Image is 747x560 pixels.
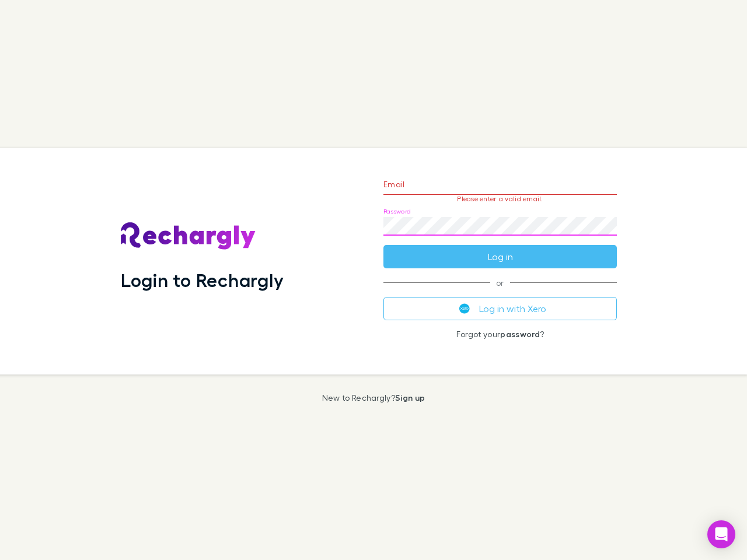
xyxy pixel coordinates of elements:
[395,393,425,402] a: Sign up
[121,269,284,291] h1: Login to Rechargly
[383,330,617,339] p: Forgot your ?
[383,245,617,268] button: Log in
[383,195,617,203] p: Please enter a valid email.
[707,520,735,548] div: Open Intercom Messenger
[121,222,256,250] img: Rechargly's Logo
[383,207,411,216] label: Password
[383,297,617,320] button: Log in with Xero
[383,282,617,283] span: or
[500,329,540,339] a: password
[459,303,470,314] img: Xero's logo
[322,393,425,402] p: New to Rechargly?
